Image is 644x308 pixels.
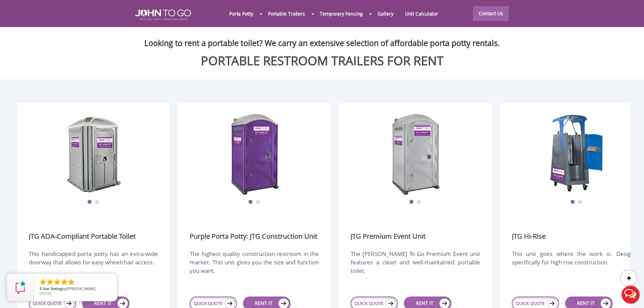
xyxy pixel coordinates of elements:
a: JTG ADA-Compliant Portable Toilet [29,232,136,241]
a: Temporary Fencing [314,6,368,21]
a: Portable Trailers [262,6,311,21]
button: 1 of 2 [570,200,575,205]
a: JTG Hi-Rise [512,232,546,241]
a: JTG Premium Event Unit [351,232,426,241]
a: Unit Calculator [399,6,444,21]
h2: PORTABLE RESTROOM TRAILERS FOR RENT [5,54,639,68]
span: [PERSON_NAME] [66,286,96,291]
span: by [40,287,112,291]
button: 1 of 2 [248,200,253,205]
span: [DATE] [40,291,51,296]
div: This unit goes where the work is. Designed specifically for high rise construction. [512,250,641,282]
li:  [60,278,68,286]
span: 5 [40,286,42,291]
a: Purple Porta Potty: JTG Construction Unit [190,232,317,241]
img: ADA Handicapped Accessible Unit [67,112,121,196]
li:  [53,278,61,286]
button: 2 of 2 [256,200,260,205]
a: Porta Potty [223,6,259,21]
h3: Looking to rent a portable toilet? We carry an extensive selection of affordable porta potty rent... [5,27,639,47]
div: This handicapped porta potty has an extra-wide doorway that allows for easy wheelchair access. [29,250,158,282]
img: JTG Hi-Rise Unit [549,112,603,196]
li:  [46,278,54,286]
div: The highest quality construction restroom in the market. This unit gives you the size and functio... [190,250,319,282]
button: 2 of 2 [578,200,582,205]
a: Contact Us [473,6,509,21]
button: 1 of 2 [87,200,92,205]
span: Star Rating [43,286,62,291]
li:  [67,278,75,286]
button: 1 of 2 [409,200,414,205]
img: JOHN to go [135,9,191,20]
a: Gallery [372,6,399,21]
button: 2 of 2 [95,200,99,205]
button: 2 of 2 [416,200,421,205]
img: Review Rating [14,281,27,294]
button: Live Chat [617,281,644,308]
li:  [39,278,47,286]
div: The [PERSON_NAME] To Go Premium Event unit features a clean and well-maintained portable toilet. [351,250,480,282]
